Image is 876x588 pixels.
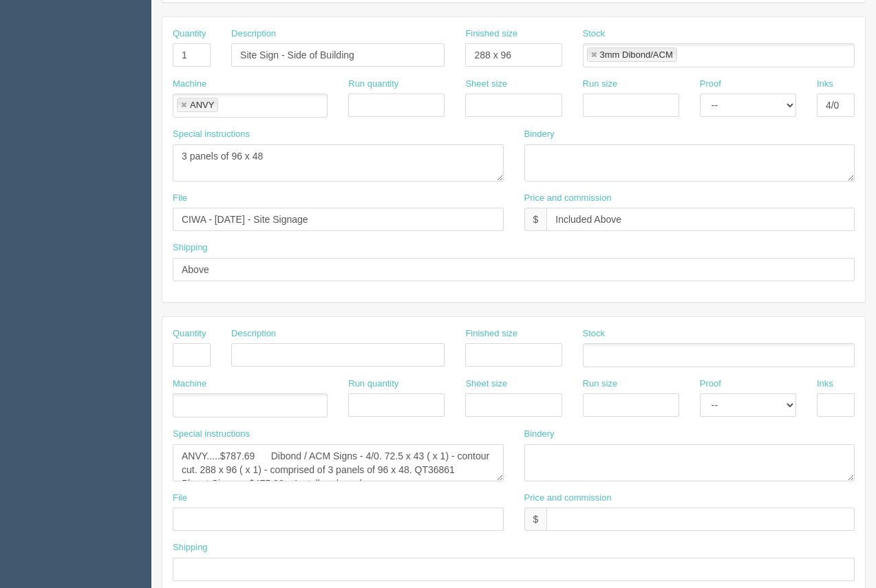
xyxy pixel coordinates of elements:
label: Machine [173,78,206,91]
label: Description [231,28,276,41]
label: Quantity [173,28,206,41]
label: Special instructions [173,428,250,441]
label: Proof [700,78,721,91]
label: Run size [583,378,618,391]
label: Shipping [173,541,208,554]
label: Price and commission [524,192,612,205]
div: $ [524,208,547,231]
label: Sheet size [465,78,507,91]
label: Run quantity [348,378,398,391]
label: Stock [583,28,606,41]
label: File [173,192,187,205]
label: Finished size [465,28,517,41]
label: Inks [817,378,833,391]
div: 3mm Dibond/ACM [600,50,673,59]
label: Quantity [173,327,206,340]
label: Bindery [524,428,555,441]
label: Run quantity [348,78,398,91]
label: Proof [700,378,721,391]
textarea: ANVY.....$787.69 Dibond / ACM Signs - 4/0. 72.5 x 43 ( x 1) - contour cut. 288 x 96 ( x 1) - comp... [173,444,504,481]
label: Finished size [465,327,517,340]
textarea: 3 panels of 96 x 48 [173,144,504,182]
label: Special instructions [173,128,250,141]
label: Machine [173,378,206,391]
label: Description [231,327,276,340]
label: Shipping [173,241,208,254]
label: Sheet size [465,378,507,391]
label: Bindery [524,128,555,141]
div: $ [524,508,547,531]
label: File [173,492,187,505]
label: Run size [583,78,618,91]
div: ANVY [190,100,214,109]
label: Inks [817,78,833,91]
label: Price and commission [524,492,612,505]
label: Stock [583,327,606,340]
